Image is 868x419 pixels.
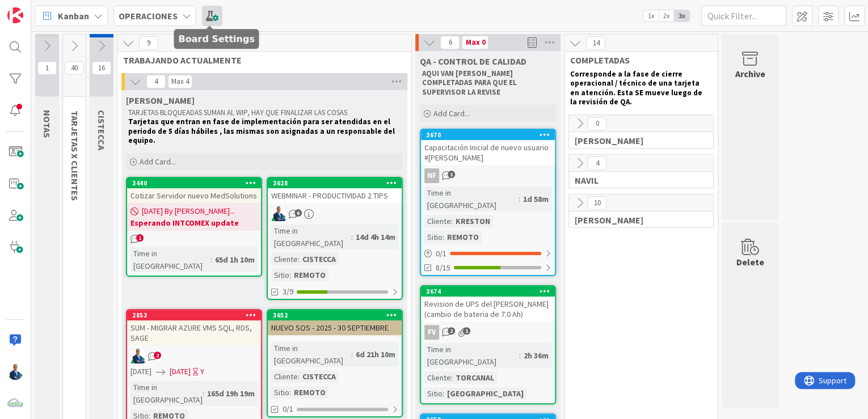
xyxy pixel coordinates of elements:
div: Sitio [424,387,443,400]
input: Quick Filter... [701,6,786,26]
span: NAVIL [575,175,699,186]
div: 14d 4h 14m [353,231,398,243]
div: 3670 [421,130,555,140]
div: FV [421,325,555,340]
div: 3440 [127,178,261,188]
span: 1 [463,327,470,335]
div: Capacitación Inicial de nuevo usuario #[PERSON_NAME] [421,140,555,165]
div: NF [421,168,555,183]
span: 1 [136,234,144,242]
div: 2853SUM - MIGRAR AZURE VMS SQL, RDS, SAGE [127,310,261,345]
span: : [451,371,453,384]
span: QA - CONTROL DE CALIDAD [420,56,526,67]
div: Cliente [424,371,451,384]
span: 2 [154,352,161,359]
span: Add Card... [433,108,470,118]
div: Cotizar Servidor nuevo MedSolutions [127,188,261,203]
span: [DATE] By [PERSON_NAME]... [142,205,235,217]
span: Kanban [58,9,89,23]
b: OPERACIONES [119,10,178,22]
span: FERNANDO [575,214,699,226]
div: FV [424,325,439,340]
span: : [289,386,291,399]
span: COMPLETADAS [570,54,703,66]
strong: Tarjetas que entran en fase de implementación para ser atendidas en el periodo de 5 días hábiles ... [128,117,397,145]
div: 3628 [268,178,402,188]
span: : [289,269,291,281]
div: 2853 [132,311,261,319]
div: SUM - MIGRAR AZURE VMS SQL, RDS, SAGE [127,320,261,345]
div: 3670Capacitación Inicial de nuevo usuario #[PERSON_NAME] [421,130,555,165]
a: 3628WEBMINAR - PRODUCTIVIDAD 2 TIPSGATime in [GEOGRAPHIC_DATA]:14d 4h 14mCliente:CISTECCASitio:RE... [267,177,403,300]
span: : [298,253,300,265]
span: TARJETAS BLOQUEADAS SUMAN AL WIP, HAY QUE FINALIZAR LAS COSAS [128,108,347,117]
div: NF [424,168,439,183]
span: 16 [92,61,111,75]
div: 2h 36m [521,349,551,362]
div: REMOTO [444,231,482,243]
span: [DATE] [170,366,191,378]
div: 6d 21h 10m [353,348,398,361]
div: Time in [GEOGRAPHIC_DATA] [424,187,519,211]
div: Archive [735,67,765,81]
div: KRESTON [453,215,493,227]
a: 3670Capacitación Inicial de nuevo usuario #[PERSON_NAME]NFTime in [GEOGRAPHIC_DATA]:1d 58mCliente... [420,129,556,276]
div: Time in [GEOGRAPHIC_DATA] [271,342,351,367]
span: 14 [586,36,605,50]
h5: Board Settings [178,33,254,44]
span: 40 [65,61,84,75]
div: Cliente [271,253,298,265]
span: : [451,215,453,227]
a: 3440Cotizar Servidor nuevo MedSolutions[DATE] By [PERSON_NAME]...Esperando INTCOMEX updateTime in... [126,177,262,277]
div: 3628 [273,179,402,187]
span: 4 [146,75,166,88]
div: 3652 [268,310,402,320]
div: 3628WEBMINAR - PRODUCTIVIDAD 2 TIPS [268,178,402,203]
div: 3670 [426,131,555,139]
div: Revision de UPS del [PERSON_NAME] (cambio de bateria de 7.0 Ah) [421,297,555,321]
strong: AQUI VAN [PERSON_NAME] COMPLETADAS PARA QUE EL SUPERVISOR LA REVISE [422,69,519,97]
img: Visit kanbanzone.com [7,7,23,23]
span: GABRIEL [575,135,699,146]
span: : [298,370,300,383]
span: Add Card... [140,156,176,167]
strong: Corresponde a la fase de cierre operacional / técnico de una tarjeta en atención. Esta SE mueve l... [570,69,704,107]
img: GA [7,364,23,380]
div: 165d 19h 19m [204,387,258,400]
img: avatar [7,396,23,412]
div: Time in [GEOGRAPHIC_DATA] [130,247,210,272]
div: 2853 [127,310,261,320]
span: 4 [587,156,606,170]
span: Support [24,2,52,15]
div: 3652 [273,311,402,319]
span: TRABAJANDO ACTUALMENTE [123,54,397,66]
span: : [443,387,444,400]
div: Delete [736,255,764,269]
span: : [443,231,444,243]
div: Max 0 [465,40,485,45]
div: 1d 58m [520,193,551,205]
div: Time in [GEOGRAPHIC_DATA] [130,381,203,406]
div: REMOTO [291,269,328,281]
span: 6 [294,209,302,217]
span: TARJETAS X CLIENTES [69,111,81,201]
div: CISTECCA [300,253,339,265]
span: 0/1 [283,403,293,415]
div: 3440Cotizar Servidor nuevo MedSolutions [127,178,261,203]
div: GA [127,349,261,363]
img: GA [130,349,145,363]
div: 3674 [421,286,555,297]
span: 0 [587,117,606,130]
div: 3652NUEVO SOS - 2025 - 30 SEPTIEMBRE [268,310,402,335]
a: 3652NUEVO SOS - 2025 - 30 SEPTIEMBRETime in [GEOGRAPHIC_DATA]:6d 21h 10mCliente:CISTECCASitio:REM... [267,309,403,417]
span: 0 / 1 [436,248,446,260]
div: Sitio [271,269,289,281]
span: 2 [448,327,455,335]
div: CISTECCA [300,370,339,383]
span: : [351,231,353,243]
div: 3674 [426,287,555,295]
div: GA [268,206,402,221]
div: 0/1 [421,247,555,261]
div: [GEOGRAPHIC_DATA] [444,387,526,400]
span: 8/15 [436,262,450,274]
